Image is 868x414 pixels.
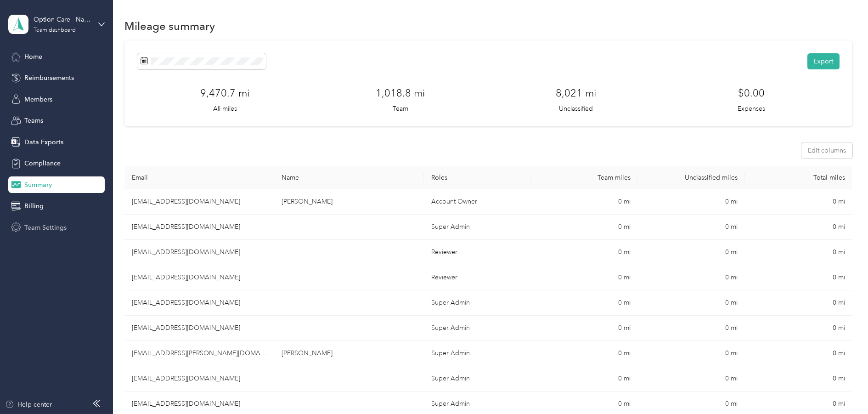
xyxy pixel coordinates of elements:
[745,316,852,341] td: 0 mi
[638,290,745,316] td: 0 mi
[124,240,274,265] td: favr1+ocnaven@everlance.com
[638,240,745,265] td: 0 mi
[745,341,852,366] td: 0 mi
[213,104,237,113] p: All miles
[559,104,593,113] p: Unclassified
[745,189,852,215] td: 0 mi
[424,166,531,189] th: Roles
[24,201,44,211] span: Billing
[531,265,638,290] td: 0 mi
[556,85,596,101] h3: 8,021 mi
[531,215,638,240] td: 0 mi
[638,189,745,215] td: 0 mi
[34,28,76,33] div: Team dashboard
[424,265,531,290] td: Reviewer
[393,104,408,113] p: Team
[531,316,638,341] td: 0 mi
[124,290,274,316] td: favr+criggs@everlance.com
[807,53,840,69] button: Export
[801,142,852,159] button: Edit columns
[424,366,531,391] td: Super Admin
[531,189,638,215] td: 0 mi
[745,290,852,316] td: 0 mi
[638,366,745,391] td: 0 mi
[424,341,531,366] td: Super Admin
[124,265,274,290] td: favr2+ocnaven@everlance.com
[745,265,852,290] td: 0 mi
[124,341,274,366] td: mat.tellefson@optioncare.com
[531,166,638,189] th: Team miles
[424,240,531,265] td: Reviewer
[424,189,531,215] td: Account Owner
[124,366,274,391] td: favr+rjones@everlance.com
[531,341,638,366] td: 0 mi
[531,240,638,265] td: 0 mi
[638,215,745,240] td: 0 mi
[531,366,638,391] td: 0 mi
[638,166,745,189] th: Unclassified miles
[124,166,274,189] th: Email
[531,290,638,316] td: 0 mi
[124,21,215,31] h1: Mileage summary
[745,215,852,240] td: 0 mi
[200,85,249,101] h3: 9,470.7 mi
[738,85,765,101] h3: $0.00
[24,73,74,83] span: Reimbursements
[24,116,43,125] span: Teams
[745,166,852,189] th: Total miles
[817,363,868,414] iframe: Everlance-gr Chat Button Frame
[424,290,531,316] td: Super Admin
[376,85,425,101] h3: 1,018.8 mi
[24,159,61,168] span: Compliance
[5,400,52,409] button: Help center
[24,223,67,233] span: Team Settings
[638,316,745,341] td: 0 mi
[738,104,765,113] p: Expenses
[274,166,424,189] th: Name
[424,215,531,240] td: Super Admin
[274,189,424,215] td: Adrienne Tignino
[424,316,531,341] td: Super Admin
[124,215,274,240] td: favr+ocnaven@everlance.com
[745,366,852,391] td: 0 mi
[124,189,274,215] td: favr+atignino@everlance.com
[124,316,274,341] td: favr+cspagnola@everlance.com
[34,15,91,24] div: Option Care - Naven Health
[24,95,52,104] span: Members
[638,341,745,366] td: 0 mi
[24,180,52,190] span: Summary
[24,137,63,147] span: Data Exports
[745,240,852,265] td: 0 mi
[638,265,745,290] td: 0 mi
[274,341,424,366] td: Mat Tellefson
[24,52,42,62] span: Home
